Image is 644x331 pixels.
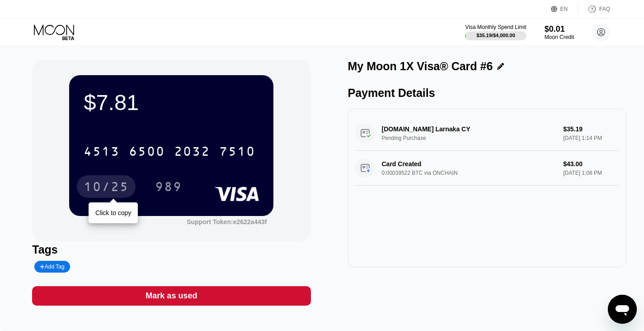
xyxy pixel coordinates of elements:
[465,24,526,40] div: Visa Monthly Spend Limit$35.19/$4,000.00
[174,145,210,160] div: 2032
[146,291,197,301] div: Mark as used
[545,24,574,34] div: $0.01
[34,261,70,273] div: Add Tag
[187,218,267,225] div: Support Token: e2622a443f
[40,264,64,270] div: Add Tag
[599,6,610,12] div: FAQ
[545,34,574,40] div: Moon Credit
[95,209,131,216] div: Click to copy
[84,181,129,195] div: 10/25
[148,175,189,198] div: 989
[219,145,255,160] div: 7510
[84,90,259,115] div: $7.81
[551,5,578,14] div: EN
[465,24,526,30] div: Visa Monthly Spend Limit
[84,145,120,160] div: 4513
[560,6,568,12] div: EN
[77,175,136,198] div: 10/25
[187,218,267,225] div: Support Token:e2622a443f
[608,295,637,324] iframe: Button to launch messaging window, conversation in progress
[129,145,165,160] div: 6500
[578,5,610,14] div: FAQ
[155,181,182,195] div: 989
[348,86,626,100] div: Payment Details
[78,140,261,163] div: 4513650020327510
[32,286,310,306] div: Mark as used
[545,24,574,40] div: $0.01Moon Credit
[476,33,515,38] div: $35.19 / $4,000.00
[348,60,493,73] div: My Moon 1X Visa® Card #6
[32,243,310,256] div: Tags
